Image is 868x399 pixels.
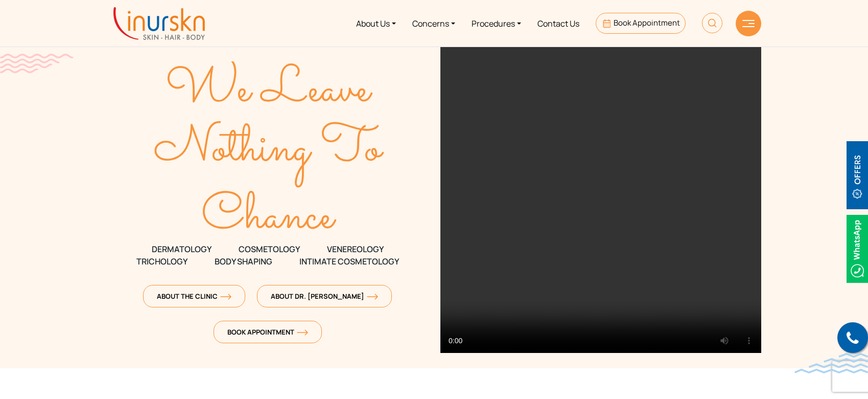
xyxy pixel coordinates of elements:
a: Book Appointment [596,13,685,34]
img: hamLine.svg [742,20,755,27]
a: Book Appointmentorange-arrow [214,321,322,343]
span: Body Shaping [215,255,272,268]
img: offerBt [847,141,868,209]
span: VENEREOLOGY [327,243,384,255]
span: DERMATOLOGY [152,243,212,255]
img: orange-arrow [220,294,231,300]
span: Intimate Cosmetology [299,255,399,268]
span: About Dr. [PERSON_NAME] [271,292,378,301]
a: Concerns [404,4,463,42]
a: Procedures [463,4,529,42]
span: TRICHOLOGY [136,255,187,268]
a: About The Clinicorange-arrow [143,285,245,307]
a: Contact Us [529,4,588,42]
img: orange-arrow [367,294,378,300]
span: About The Clinic [157,292,231,301]
span: Book Appointment [614,17,680,28]
text: Nothing To [154,112,384,187]
text: Chance [201,180,337,255]
img: Whatsappicon [847,215,868,283]
a: About Us [348,4,404,42]
a: About Dr. [PERSON_NAME]orange-arrow [257,285,392,307]
span: Book Appointment [227,327,308,337]
a: Whatsappicon [847,242,868,254]
img: inurskn-logo [113,7,205,40]
img: bluewave [794,353,868,373]
text: We Leave [166,53,373,128]
img: orange-arrow [297,329,308,336]
span: COSMETOLOGY [239,243,300,255]
img: HeaderSearch [702,13,722,33]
